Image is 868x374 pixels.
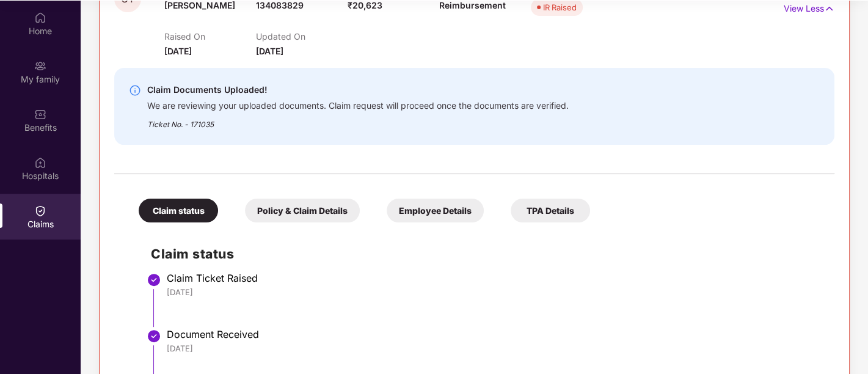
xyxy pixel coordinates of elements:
[147,82,569,97] div: Claim Documents Uploaded!
[543,1,577,13] div: IR Raised
[147,97,569,111] div: We are reviewing your uploaded documents. Claim request will proceed once the documents are verif...
[34,156,46,169] img: svg+xml;base64,PHN2ZyBpZD0iSG9zcGl0YWxzIiB4bWxucz0iaHR0cDovL3d3dy53My5vcmcvMjAwMC9zdmciIHdpZHRoPS...
[34,60,46,72] img: svg+xml;base64,PHN2ZyB3aWR0aD0iMjAiIGhlaWdodD0iMjAiIHZpZXdCb3g9IjAgMCAyMCAyMCIgZmlsbD0ibm9uZSIgeG...
[129,84,141,97] img: svg+xml;base64,PHN2ZyBpZD0iSW5mby0yMHgyMCIgeG1sbnM9Imh0dHA6Ly93d3cudzMub3JnLzIwMDAvc3ZnIiB3aWR0aD...
[167,272,822,284] div: Claim Ticket Raised
[167,287,822,298] div: [DATE]
[147,111,569,130] div: Ticket No. - 171035
[34,205,46,217] img: svg+xml;base64,PHN2ZyBpZD0iQ2xhaW0iIHhtbG5zPSJodHRwOi8vd3d3LnczLm9yZy8yMDAwL3N2ZyIgd2lkdGg9IjIwIi...
[387,199,484,222] div: Employee Details
[34,12,46,24] img: svg+xml;base64,PHN2ZyBpZD0iSG9tZSIgeG1sbnM9Imh0dHA6Ly93d3cudzMub3JnLzIwMDAvc3ZnIiB3aWR0aD0iMjAiIG...
[256,46,283,56] span: [DATE]
[167,328,822,340] div: Document Received
[151,244,822,264] h2: Claim status
[147,273,161,287] img: svg+xml;base64,PHN2ZyBpZD0iU3RlcC1Eb25lLTMyeDMyIiB4bWxucz0iaHR0cDovL3d3dy53My5vcmcvMjAwMC9zdmciIH...
[256,31,348,42] p: Updated On
[164,31,256,42] p: Raised On
[164,46,192,56] span: [DATE]
[245,199,360,222] div: Policy & Claim Details
[147,329,161,343] img: svg+xml;base64,PHN2ZyBpZD0iU3RlcC1Eb25lLTMyeDMyIiB4bWxucz0iaHR0cDovL3d3dy53My5vcmcvMjAwMC9zdmciIH...
[139,199,218,222] div: Claim status
[167,343,822,354] div: [DATE]
[511,199,590,222] div: TPA Details
[34,108,46,120] img: svg+xml;base64,PHN2ZyBpZD0iQmVuZWZpdHMiIHhtbG5zPSJodHRwOi8vd3d3LnczLm9yZy8yMDAwL3N2ZyIgd2lkdGg9Ij...
[824,2,834,15] img: svg+xml;base64,PHN2ZyB4bWxucz0iaHR0cDovL3d3dy53My5vcmcvMjAwMC9zdmciIHdpZHRoPSIxNyIgaGVpZ2h0PSIxNy...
